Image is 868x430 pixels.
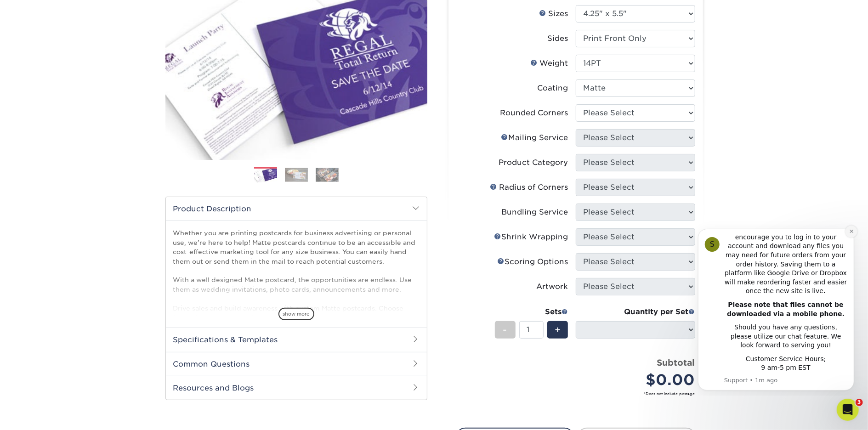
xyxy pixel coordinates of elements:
[463,391,695,396] small: *Does not include postage
[499,157,568,168] div: Product Category
[166,352,427,376] h2: Common Questions
[555,323,561,337] span: +
[494,232,568,243] div: Shrink Wrapping
[173,228,420,341] p: Whether you are printing postcards for business advertising or personal use, we’re here to help! ...
[502,207,568,218] div: Bundling Service
[657,357,695,368] strong: Subtotal
[501,132,568,143] div: Mailing Service
[856,399,863,406] span: 3
[548,33,568,44] div: Sides
[537,281,568,292] div: Artwork
[166,197,427,221] h2: Product Description
[285,168,308,182] img: Postcards 02
[531,58,568,69] div: Weight
[490,182,568,193] div: Radius of Corners
[166,376,427,400] h2: Resources and Blogs
[254,168,277,184] img: Postcards 01
[684,221,868,396] iframe: Intercom notifications message
[495,306,568,317] div: Sets
[166,328,427,351] h2: Specifications & Templates
[837,399,859,421] iframe: Intercom live chat
[503,323,507,337] span: -
[539,8,568,19] div: Sizes
[576,306,695,317] div: Quantity per Set
[538,83,568,94] div: Coating
[316,168,339,182] img: Postcards 03
[500,107,568,119] div: Rounded Corners
[278,308,314,320] span: show more
[498,256,568,267] div: Scoring Options
[583,369,695,391] div: $0.00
